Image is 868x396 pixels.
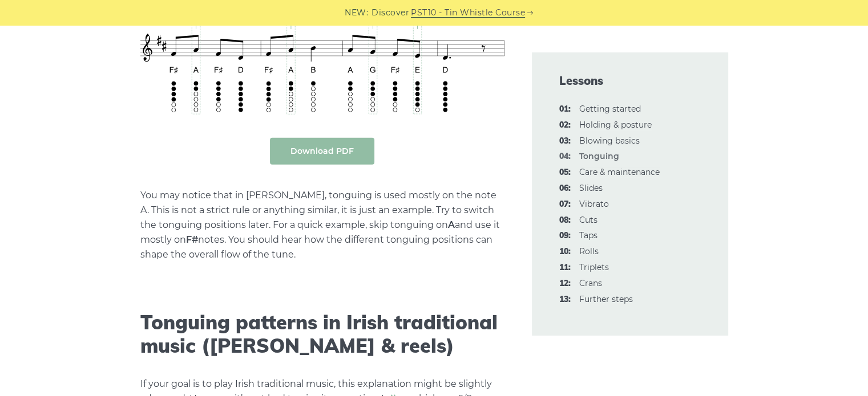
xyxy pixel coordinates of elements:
h2: Tonguing patterns in Irish traditional music ([PERSON_NAME] & reels) [140,311,504,358]
span: 08: [559,214,571,227]
span: 12: [559,277,571,291]
a: 07:Vibrato [579,199,609,209]
span: 04: [559,150,571,164]
a: 05:Care & maintenance [579,167,660,177]
a: Download PDF [270,138,374,165]
a: 09:Taps [579,230,597,240]
span: 01: [559,103,571,116]
a: 08:Cuts [579,215,597,225]
a: 03:Blowing basics [579,136,640,146]
span: 02: [559,119,571,132]
span: NEW: [345,6,368,19]
span: 06: [559,182,571,195]
a: 11:Triplets [579,262,609,272]
a: 12:Crans [579,278,602,288]
span: 10: [559,245,571,259]
a: 06:Slides [579,183,603,193]
a: 01:Getting started [579,104,641,114]
a: 10:Rolls [579,246,599,256]
span: 13: [559,293,571,307]
span: Lessons [559,73,701,89]
a: 13:Further steps [579,294,633,304]
span: 11: [559,261,571,275]
strong: A [448,219,455,230]
span: 05: [559,166,571,179]
a: 02:Holding & posture [579,120,652,130]
span: 09: [559,229,571,243]
a: PST10 - Tin Whistle Course [411,6,525,19]
span: 07: [559,198,571,211]
span: Discover [372,6,409,19]
span: 03: [559,134,571,148]
strong: Tonguing [579,151,619,161]
strong: F# [186,234,198,245]
p: You may notice that in [PERSON_NAME], tonguing is used mostly on the note A. This is not a strict... [140,188,504,262]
